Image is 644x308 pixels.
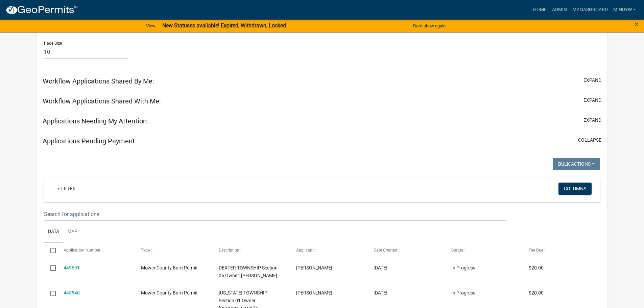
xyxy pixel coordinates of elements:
button: Columns [558,183,592,195]
datatable-header-cell: Status [445,242,522,259]
span: Fee Due [529,248,543,253]
h5: Applications Needing My Attention: [43,117,148,125]
h5: Workflow Applications Shared With Me: [43,97,161,105]
datatable-header-cell: Type [135,242,212,259]
a: Admin [549,3,570,16]
span: 07/06/2025 [374,290,387,295]
button: Close [635,20,639,28]
button: collapse [578,137,601,144]
datatable-header-cell: Fee Due [522,242,600,259]
span: $20.00 [529,290,544,295]
span: Type [141,248,150,253]
span: In Progress [451,265,475,270]
span: Mower County Burn Permit [141,265,198,270]
a: mindyw [611,3,639,16]
span: Application Number [64,248,100,253]
span: Status [451,248,463,253]
a: 445540 [64,290,80,295]
span: DEXTER TOWNSHIP Section 06 Owner: BORCHERDING JONATHON R [219,265,278,278]
datatable-header-cell: Date Created [367,242,445,259]
button: Don't show again [410,20,448,31]
span: Description [219,248,239,253]
datatable-header-cell: Description [212,242,289,259]
h5: Workflow Applications Shared By Me: [43,77,154,85]
span: Heather Felten [296,290,332,295]
span: In Progress [451,290,475,295]
button: expand [583,117,601,124]
span: Date Created [374,248,397,253]
datatable-header-cell: Applicant [290,242,367,259]
datatable-header-cell: Application Number [57,242,135,259]
datatable-header-cell: Select [44,242,57,259]
strong: New Statuses available! Expired, Withdrawn, Locked [162,22,286,29]
span: $20.00 [529,265,544,270]
button: expand [583,97,601,104]
a: Data [44,221,63,243]
span: JONATHON R BORCHERDING [296,265,332,270]
span: 07/14/2025 [374,265,387,270]
a: View [143,20,158,31]
button: expand [583,77,601,84]
span: Mower County Burn Permit [141,290,198,295]
a: Map [63,221,81,243]
button: Bulk Actions [553,158,600,170]
span: × [635,20,639,29]
h5: Applications Pending Payment: [43,137,137,145]
a: + Filter [52,183,81,195]
a: Home [530,3,549,16]
span: Applicant [296,248,314,253]
input: Search for applications [44,207,505,221]
a: 449691 [64,265,80,270]
a: My Dashboard [570,3,611,16]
